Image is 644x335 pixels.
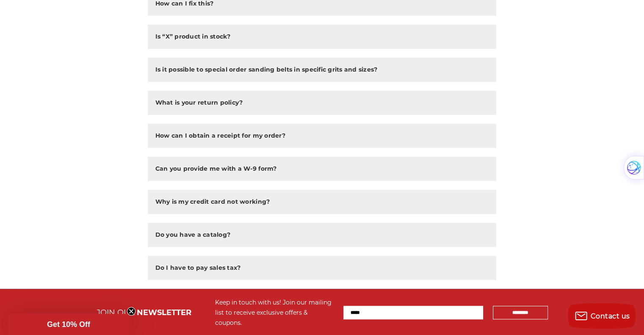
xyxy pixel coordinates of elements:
[127,307,135,316] button: Close teaser
[215,297,335,328] div: Keep in touch with us! Join our mailing list to receive exclusive offers & coupons.
[148,25,497,49] button: Is “X” product in stock?
[591,312,630,320] span: Contact us
[155,230,231,239] h2: Do you have a catalog?
[155,65,378,74] h2: Is it possible to special order sanding belts in specific grits and sizes?
[47,320,90,329] span: Get 10% Off
[148,157,497,181] button: Can you provide me with a W-9 form?
[155,197,270,206] h2: Why is my credit card not working?
[155,98,243,107] h2: What is your return policy?
[148,124,497,148] button: How can I obtain a receipt for my order?
[148,223,497,247] button: Do you have a catalog?
[568,303,636,329] button: Contact us
[148,256,497,280] button: Do I have to pay sales tax?
[155,164,277,173] h2: Can you provide me with a W-9 form?
[155,32,231,41] h2: Is “X” product in stock?
[148,190,497,214] button: Why is my credit card not working?
[148,58,497,82] button: Is it possible to special order sanding belts in specific grits and sizes?
[148,91,497,115] button: What is your return policy?
[8,314,129,335] div: Get 10% OffClose teaser
[155,131,285,140] h2: How can I obtain a receipt for my order?
[97,308,135,317] span: JOIN OUR
[155,263,241,272] h2: Do I have to pay sales tax?
[137,308,191,317] span: NEWSLETTER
